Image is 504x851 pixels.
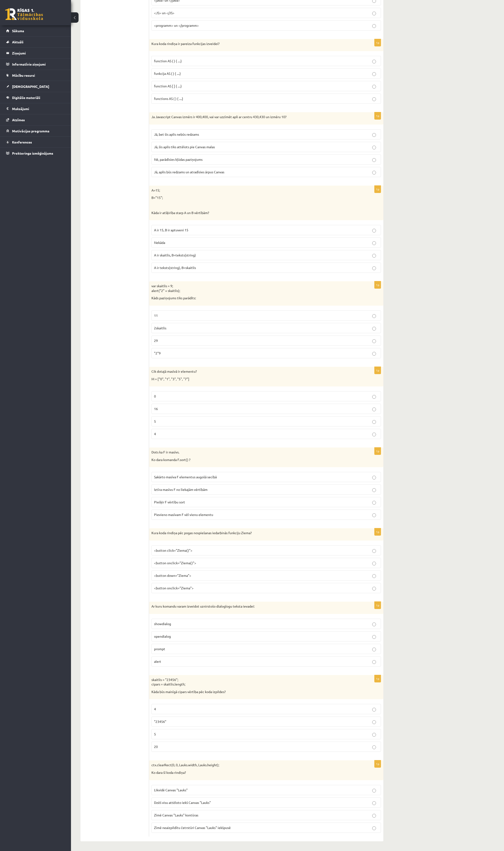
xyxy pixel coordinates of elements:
input: A ir 15, B ir aptuveni 15 [372,229,376,233]
span: Mācību resursi [12,73,35,77]
span: Aktuāli [12,40,23,44]
p: 1p [374,39,381,46]
span: 11 [154,313,158,318]
a: Proktoringa izmēģinājums [6,148,65,159]
a: Atzīmes [6,114,65,125]
input: 20 [372,745,376,749]
a: [DEMOGRAPHIC_DATA] [6,81,65,92]
input: prompt [372,648,376,651]
input: Sakārto masīva F elementus augošā secībā [372,476,376,479]
p: A=15; [151,188,357,193]
span: Nē, parādīsies kļūdas paziņojums [154,157,203,161]
span: Atzīmes [12,118,25,122]
span: 5 [154,419,156,423]
legend: Informatīvie ziņojumi [12,59,65,70]
span: Proktoringa izmēģinājums [12,151,53,155]
span: "23456" [154,719,166,724]
p: Ko dara šī koda rindiņa? [151,770,357,775]
p: 1p [374,760,381,768]
span: [DEMOGRAPHIC_DATA] [12,84,49,89]
span: A ir 15, B ir aptuveni 15 [154,228,188,232]
span: <button onclick="Ziema"> [154,586,194,590]
input: "2"9 [372,352,376,356]
span: A ir teksts(string), B=skaitlis [154,265,196,270]
a: Maksājumi [6,103,65,114]
input: "23456" [372,720,376,724]
span: Digitālie materiāli [12,95,40,100]
input: Zīmē neaizpildītu četrstūri Canvas "Lauks" iekšpusē [372,826,376,830]
a: Digitālie materiāli [6,92,65,103]
input: functions AS ( ) { ....} [372,97,376,101]
input: A ir teksts(string), B=skaitlis [372,266,376,270]
input: showdialog [372,623,376,626]
p: 1p [374,447,381,455]
a: Ziņojumi [6,48,65,58]
p: Cik dotajā masīvā ir elementu? [151,369,357,374]
span: 2skaitlis [154,326,166,330]
span: Zīmē Canvas "Lauks" kontūras [154,813,198,817]
input: Jā, bet šis aplis nebūs redzams [372,133,376,137]
a: Motivācijas programma [6,125,65,136]
span: 5 [154,732,156,736]
input: <button onclick="Ziema()"> [372,562,376,565]
p: B="15"; [151,195,357,200]
span: Sakārto masīva F elementus augošā secībā [154,475,217,479]
span: 29 [154,338,158,343]
input: Piešķir F vērtību sort [372,501,376,505]
p: 1p [374,367,381,374]
input: <button down="Ziema"> [372,574,376,578]
p: 1p [374,281,381,289]
input: 5 [372,420,376,424]
p: 1p [374,675,381,682]
input: <button onclick="Ziema"> [372,587,376,591]
legend: Ziņojumi [12,48,65,58]
span: 20 [154,744,158,749]
p: Ko dara komanda F.sort() ? [151,457,357,462]
input: <JS> un </JS> [372,12,376,15]
span: <JS> un </JS> [154,11,174,15]
span: prompt [154,647,165,651]
p: Kāds paziņojums tiks parādīts: [151,296,357,300]
input: 2skaitlis [372,327,376,331]
span: Zīmē neaizpildītu četrstūri Canvas "Lauks" iekšpusē [154,825,231,830]
legend: Maksājumi [12,103,65,114]
a: Sākums [6,25,65,36]
p: M = ["0", "1", "3", "5", "7"] [151,377,357,381]
input: function AS [ ] { ....} [372,85,376,89]
input: A ir skaitlis, B=teksts(string) [372,254,376,258]
input: 0 [372,395,376,399]
span: <programm> un </programm> [154,23,199,27]
input: alert [372,660,376,664]
span: Dzēš visu attēloto iekš Canvas "Lauks" [154,800,211,805]
span: Piešķir F vērtību sort [154,500,185,504]
p: Ar kuru komandu varam izveidot uznirstošo dialoglogu teksta ievadei: [151,604,357,609]
p: Dots ka F ir masīvs. [151,450,357,455]
input: 16 [372,408,376,411]
span: funkcija AS ( ) { ....} [154,71,181,76]
p: 1p [374,528,381,536]
span: functions AS ( ) { ....} [154,96,183,101]
span: 0 [154,394,156,398]
input: 11 [372,314,376,318]
p: var skaitlis = 9; alert("2" + skaitlis); [151,284,357,293]
span: 4 [154,432,156,436]
p: Kāda ir atšķirība starp A un B vērtībām? [151,211,357,215]
p: ctx.clearRect(0, 0, Lauks.width, Lauks.height); [151,763,357,767]
span: Likvidē Canvas "Lauks" [154,788,188,792]
input: Dzēš visu attēloto iekš Canvas "Lauks" [372,801,376,805]
p: 1p [374,185,381,193]
p: Ja Javascript Canvas izmērs ir 400,400, vai var uzzīmēt apli ar centru 430,430 un izmēru 10? [151,115,357,119]
span: Pievieno masīvam F vēl vienu elementu [154,512,213,517]
p: Kura koda rindiņa pēc pogas nospiešanas iedarbinās funkciju Ziema? [151,531,357,535]
span: A ir skaitlis, B=teksts(string) [154,253,196,257]
span: Konferences [12,140,32,144]
span: 16 [154,407,158,411]
input: Zīmē Canvas "Lauks" kontūras [372,814,376,818]
input: Iztīra masīvu F no liekajām vērtībām [372,488,376,492]
span: alert [154,659,161,663]
span: <button onclick="Ziema()"> [154,561,196,565]
span: Motivācijas programma [12,129,49,133]
input: 29 [372,339,376,343]
span: Sākums [12,29,24,33]
p: Kāda būs mainīgā cipars vērtība pēc koda izpildes? [151,690,357,694]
